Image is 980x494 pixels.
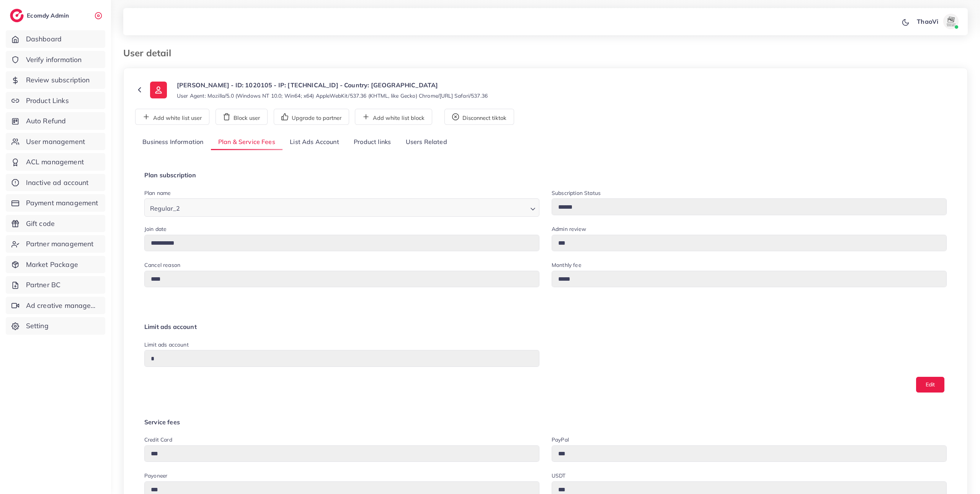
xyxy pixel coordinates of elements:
small: User Agent: Mozilla/5.0 (Windows NT 10.0; Win64; x64) AppleWebKit/537.36 (KHTML, like Gecko) Chro... [177,92,488,100]
span: Market Package [26,260,78,270]
a: Verify information [6,51,105,69]
span: Regular_2 [149,203,181,214]
p: ThaoVi [917,17,938,26]
span: Partner management [26,239,94,249]
label: USDT [552,472,566,479]
a: Product Links [6,92,105,110]
a: Market Package [6,256,105,273]
a: ThaoViavatar [913,14,962,29]
a: List Ads Account [283,134,346,150]
button: Upgrade to partner [274,109,349,125]
a: Ad creative management [6,297,105,314]
input: Search for option [182,201,527,214]
span: User management [26,137,85,147]
a: Partner BC [6,276,105,294]
a: Inactive ad account [6,174,105,191]
span: Dashboard [26,34,62,44]
span: Inactive ad account [26,178,89,188]
img: ic-user-info.36bf1079.svg [150,82,167,98]
label: PayPal [552,436,569,443]
h4: Limit ads account [144,323,947,330]
a: logoEcomdy Admin [10,9,71,22]
a: Partner management [6,235,105,253]
button: Edit [916,377,944,393]
a: Gift code [6,215,105,232]
span: Verify information [26,55,82,65]
span: Partner BC [26,280,61,290]
a: Product links [346,134,398,150]
h4: Service fees [144,419,947,426]
span: ACL management [26,157,84,167]
button: Disconnect tiktok [444,109,514,125]
button: Block user [216,109,268,125]
h3: User detail [123,47,177,59]
img: logo [10,9,24,22]
a: Users Related [398,134,454,150]
label: Payoneer [144,472,167,479]
div: Search for option [144,198,539,216]
p: [PERSON_NAME] - ID: 1020105 - IP: [TECHNICAL_ID] - Country: [GEOGRAPHIC_DATA] [177,80,488,90]
a: ACL management [6,153,105,171]
label: Join date [144,225,167,233]
a: Auto Refund [6,112,105,130]
a: Setting [6,317,105,335]
a: Plan & Service Fees [211,134,283,150]
span: Auto Refund [26,116,66,126]
label: Plan name [144,189,171,197]
span: Payment management [26,198,98,208]
label: Monthly fee [552,261,581,269]
span: Review subscription [26,75,90,85]
img: avatar [943,14,959,29]
span: Gift code [26,219,55,229]
button: Add white list block [355,109,432,125]
label: Limit ads account [144,341,189,348]
span: Setting [26,321,49,331]
span: Product Links [26,96,69,106]
h2: Ecomdy Admin [27,12,71,19]
label: Admin review [552,225,586,233]
label: Cancel reason [144,261,180,269]
button: Add white list user [135,109,209,125]
a: Review subscription [6,71,105,89]
a: Payment management [6,194,105,212]
span: Ad creative management [26,301,100,311]
label: Credit card [144,436,172,443]
label: Subscription Status [552,189,601,197]
a: Dashboard [6,30,105,48]
a: Business Information [135,134,211,150]
a: User management [6,133,105,150]
h4: Plan subscription [144,172,947,179]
